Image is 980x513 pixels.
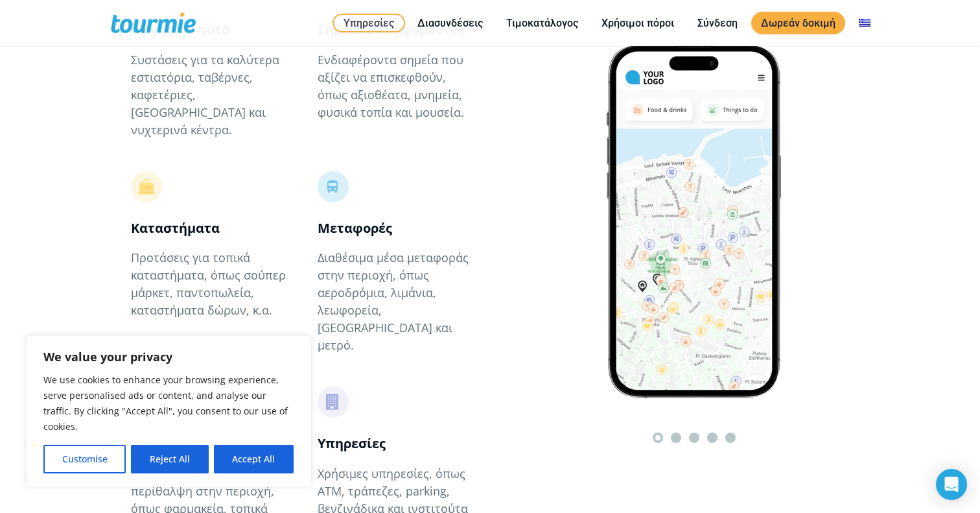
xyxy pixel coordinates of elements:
p: Ενδιαφέροντα σημεία που αξίζει να επισκεφθούν, όπως αξιοθέατα, μνημεία, φυσικά τοπία και μουσεία. [318,51,477,121]
strong: Υπηρεσίες [318,435,386,452]
a: Σύνδεση [688,15,747,31]
p: Διαθέσιμα μέσα μεταφοράς στην περιοχή, όπως αεροδρόμια, λιμάνια, λεωφορεία, [GEOGRAPHIC_DATA] και... [318,249,477,354]
p: Προτάσεις για τοπικά καταστήματα, όπως σούπερ μάρκετ, παντοπωλεία, καταστήματα δώρων, κ.α. [131,249,290,319]
div: Open Intercom Messenger [936,469,967,500]
button: Reject All [131,445,208,473]
a: Διασυνδέσεις [408,15,493,31]
span:  [303,387,363,417]
button: Customise [43,445,126,473]
p: Συστάσεις για τα καλύτερα εστιατόρια, ταβέρνες, καφετέριες, [GEOGRAPHIC_DATA] και νυχτερινά κέντρα. [131,51,290,139]
span:  [117,172,176,202]
a: Χρήσιμοι πόροι [592,15,684,31]
a: Υπηρεσίες [332,14,405,32]
p: We use cookies to enhance your browsing experience, serve personalised ads or content, and analys... [43,372,294,435]
button: Accept All [214,445,294,473]
a: Τιμοκατάλογος [496,15,588,31]
a: Δωρεάν δοκιμή [751,12,845,34]
strong: Καταστήματα [131,219,220,237]
strong: Μεταφορές [318,219,392,237]
span:  [303,172,363,202]
p: We value your privacy [43,349,294,364]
